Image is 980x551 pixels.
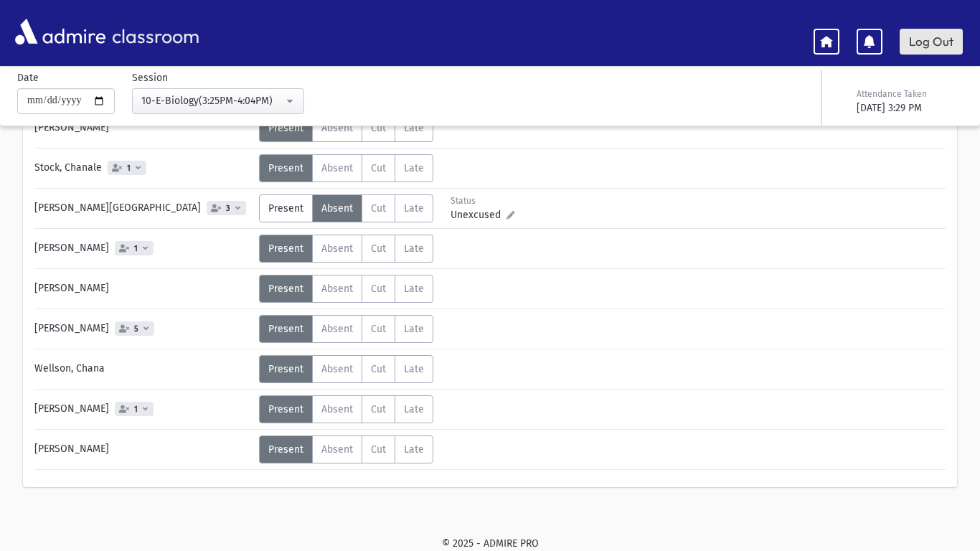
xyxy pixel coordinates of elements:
label: Session [132,70,168,85]
div: [PERSON_NAME] [27,395,259,423]
span: Late [404,202,424,215]
span: Cut [371,363,386,375]
div: AttTypes [259,315,433,343]
span: Absent [321,162,353,174]
span: Present [268,323,303,335]
span: Late [404,363,424,375]
div: [DATE] 3:29 PM [857,100,960,116]
div: Wellson, Chana [27,355,259,383]
span: Cut [371,283,386,295]
span: Cut [371,162,386,174]
span: Absent [321,122,353,134]
span: Present [268,122,303,134]
div: AttTypes [259,154,433,182]
span: Present [268,363,303,375]
span: Absent [321,363,353,375]
span: Present [268,283,303,295]
button: 10-E-Biology(3:25PM-4:04PM) [132,88,304,114]
span: Late [404,122,424,134]
span: Present [268,202,303,215]
span: Present [268,403,303,415]
div: AttTypes [259,355,433,383]
span: 1 [124,164,133,173]
span: Cut [371,323,386,335]
div: [PERSON_NAME][GEOGRAPHIC_DATA] [27,194,259,222]
label: Date [17,70,39,85]
span: Present [268,242,303,255]
span: Late [404,323,424,335]
span: 1 [131,244,141,253]
div: [PERSON_NAME] [27,435,259,463]
span: Present [268,162,303,174]
a: Log Out [900,29,963,55]
img: AdmirePro [11,15,109,48]
div: AttTypes [259,395,433,423]
span: 5 [131,324,141,334]
div: AttTypes [259,435,433,463]
span: Cut [371,443,386,456]
div: AttTypes [259,235,433,263]
span: Absent [321,443,353,456]
div: © 2025 - ADMIRE PRO [23,536,957,551]
span: classroom [109,13,199,51]
span: 1 [131,405,141,414]
div: [PERSON_NAME] [27,114,259,142]
span: Absent [321,202,353,215]
span: Cut [371,122,386,134]
span: Late [404,242,424,255]
span: Absent [321,242,353,255]
div: [PERSON_NAME] [27,235,259,263]
div: [PERSON_NAME] [27,315,259,343]
div: AttTypes [259,194,433,222]
div: Attendance Taken [857,88,960,100]
div: Status [451,194,514,207]
span: 3 [223,204,233,213]
span: Late [404,403,424,415]
div: AttTypes [259,275,433,303]
span: Late [404,283,424,295]
div: [PERSON_NAME] [27,275,259,303]
div: AttTypes [259,114,433,142]
span: Absent [321,403,353,415]
span: Late [404,443,424,456]
span: Cut [371,242,386,255]
span: Absent [321,323,353,335]
div: 10-E-Biology(3:25PM-4:04PM) [141,93,283,108]
span: Present [268,443,303,456]
span: Absent [321,283,353,295]
span: Unexcused [451,207,507,222]
div: Stock, Chanale [27,154,259,182]
span: Cut [371,202,386,215]
span: Late [404,162,424,174]
span: Cut [371,403,386,415]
